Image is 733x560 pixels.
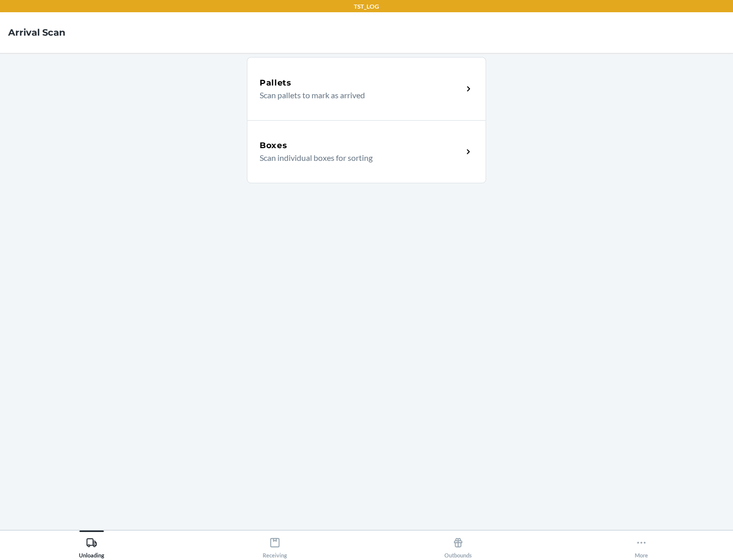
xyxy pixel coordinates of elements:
button: Receiving [183,530,366,558]
div: Outbounds [444,533,472,558]
h5: Pallets [260,77,292,89]
div: More [635,533,648,558]
h5: Boxes [260,139,288,152]
p: TST_LOG [354,2,379,11]
p: Scan individual boxes for sorting [260,152,455,164]
button: Outbounds [366,530,550,558]
h4: Arrival Scan [8,26,65,39]
div: Unloading [79,533,104,558]
button: More [550,530,733,558]
div: Receiving [263,533,287,558]
a: BoxesScan individual boxes for sorting [247,120,486,183]
a: PalletsScan pallets to mark as arrived [247,57,486,120]
p: Scan pallets to mark as arrived [260,89,455,101]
